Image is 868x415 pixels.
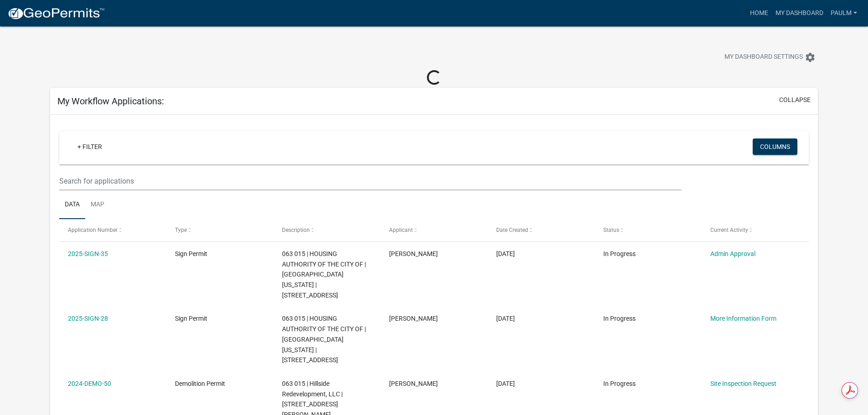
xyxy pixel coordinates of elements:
[805,52,816,63] i: settings
[175,250,207,257] span: Sign Permit
[282,315,366,364] span: 063 015 | HOUSING AUTHORITY OF THE CITY OF | EATONTON GEORGIA | 155 HILLSIDE DR
[496,227,528,233] span: Date Created
[746,5,772,22] a: Home
[594,219,701,241] datatable-header-cell: Status
[380,219,488,241] datatable-header-cell: Applicant
[772,5,827,22] a: My Dashboard
[68,380,111,387] a: 2024-DEMO-50
[389,315,438,322] span: Paul McCarty
[710,315,776,322] a: More Information Form
[488,219,595,241] datatable-header-cell: Date Created
[175,227,187,233] span: Type
[85,190,110,220] a: Map
[710,227,748,233] span: Current Activity
[603,250,636,257] span: In Progress
[496,250,515,257] span: 09/23/2025
[68,250,108,257] a: 2025-SIGN-35
[389,380,438,387] span: Paul McCarty
[603,227,619,233] span: Status
[57,96,164,107] h5: My Workflow Applications:
[603,380,636,387] span: In Progress
[68,227,118,233] span: Application Number
[59,219,166,241] datatable-header-cell: Application Number
[717,48,823,66] button: My Dashboard Settingssettings
[59,172,681,190] input: Search for applications
[710,380,776,387] a: Site Inspection Request
[603,315,636,322] span: In Progress
[59,190,85,220] a: Data
[753,138,797,155] button: Columns
[175,315,207,322] span: Sign Permit
[827,5,861,22] a: paulm
[701,219,808,241] datatable-header-cell: Current Activity
[389,227,413,233] span: Applicant
[68,315,108,322] a: 2025-SIGN-28
[70,138,109,155] a: + Filter
[282,227,310,233] span: Description
[282,250,366,299] span: 063 015 | HOUSING AUTHORITY OF THE CITY OF | EATONTON GEORGIA | 155 HILLSIDE DR
[496,380,515,387] span: 11/11/2024
[710,250,755,257] a: Admin Approval
[496,315,515,322] span: 07/25/2025
[724,52,803,63] span: My Dashboard Settings
[779,95,811,105] button: collapse
[175,380,225,387] span: Demolition Permit
[389,250,438,257] span: Paul McCarty
[166,219,273,241] datatable-header-cell: Type
[273,219,380,241] datatable-header-cell: Description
